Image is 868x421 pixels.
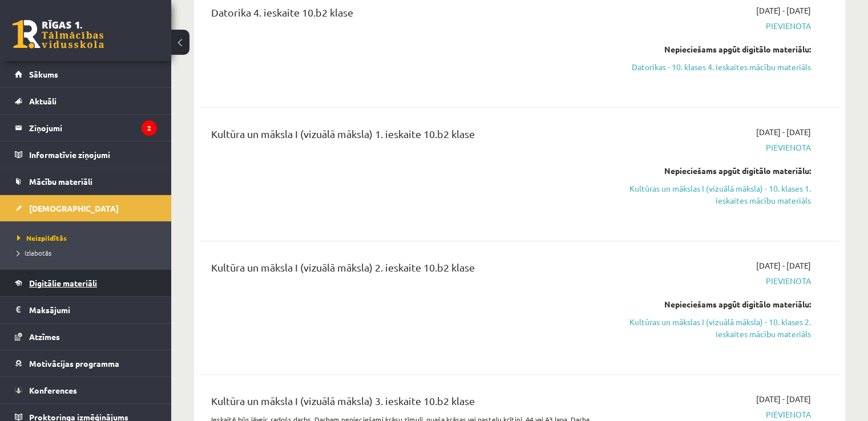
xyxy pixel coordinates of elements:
a: Rīgas 1. Tālmācības vidusskola [13,20,104,48]
a: Informatīvie ziņojumi [15,141,157,168]
a: Neizpildītās [17,233,160,243]
div: Kultūra un māksla I (vizuālā māksla) 2. ieskaite 10.b2 klase [211,260,605,281]
a: Maksājumi [15,297,157,323]
a: Sākums [15,61,157,87]
span: [DATE] - [DATE] [756,5,811,17]
span: Pievienota [623,275,811,287]
span: Pievienota [623,141,811,153]
span: Sākums [29,69,58,79]
a: Izlabotās [17,248,160,258]
div: Kultūra un māksla I (vizuālā māksla) 3. ieskaite 10.b2 klase [211,393,605,414]
span: Aktuāli [29,96,56,106]
a: Ziņojumi2 [15,115,157,141]
span: [DATE] - [DATE] [756,393,811,405]
legend: Ziņojumi [29,115,157,141]
span: Neizpildītās [17,233,67,242]
a: Datorikas - 10. klases 4. ieskaites mācību materiāls [623,61,811,73]
span: [DATE] - [DATE] [756,126,811,138]
div: Kultūra un māksla I (vizuālā māksla) 1. ieskaite 10.b2 klase [211,126,605,147]
a: Mācību materiāli [15,168,157,195]
div: Nepieciešams apgūt digitālo materiālu: [623,165,811,177]
span: Pievienota [623,408,811,420]
i: 2 [142,120,157,136]
div: Nepieciešams apgūt digitālo materiālu: [623,298,811,310]
a: Digitālie materiāli [15,270,157,296]
span: Pievienota [623,20,811,32]
a: Konferences [15,377,157,403]
a: Aktuāli [15,88,157,114]
a: Kultūras un mākslas I (vizuālā māksla) - 10. klases 1. ieskaites mācību materiāls [623,183,811,207]
span: Izlabotās [17,248,51,257]
legend: Maksājumi [29,297,157,323]
legend: Informatīvie ziņojumi [29,141,157,168]
span: Atzīmes [29,331,60,342]
span: Mācību materiāli [29,176,92,187]
span: Motivācijas programma [29,358,119,369]
a: Motivācijas programma [15,350,157,377]
span: [DEMOGRAPHIC_DATA] [29,203,119,213]
a: Atzīmes [15,323,157,350]
span: Konferences [29,385,77,395]
a: [DEMOGRAPHIC_DATA] [15,195,157,221]
a: Kultūras un mākslas I (vizuālā māksla) - 10. klases 2. ieskaites mācību materiāls [623,316,811,340]
div: Nepieciešams apgūt digitālo materiālu: [623,43,811,55]
div: Datorika 4. ieskaite 10.b2 klase [211,5,605,26]
span: Digitālie materiāli [29,278,97,288]
span: [DATE] - [DATE] [756,260,811,272]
